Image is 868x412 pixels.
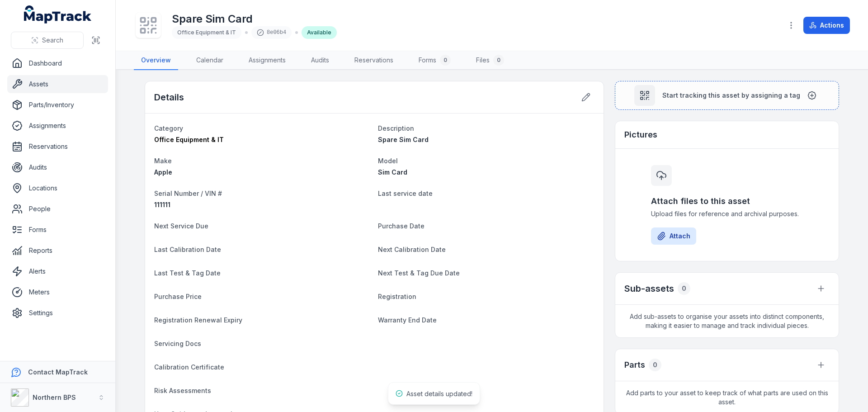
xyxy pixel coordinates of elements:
[154,136,224,143] span: Office Equipment & IT
[7,200,108,218] a: People
[154,222,208,230] span: Next Service Due
[378,222,425,230] span: Purchase Date
[493,55,504,66] div: 0
[803,17,850,34] button: Actions
[378,316,437,324] span: Warranty End Date
[7,262,108,280] a: Alerts
[154,363,224,371] span: Calibration Certificate
[7,179,108,197] a: Locations
[154,91,184,104] h2: Details
[154,269,221,277] span: Last Test & Tag Date
[7,242,108,260] a: Reports
[662,91,800,100] span: Start tracking this asset by assigning a tag
[378,136,429,143] span: Spare Sim Card
[189,51,231,70] a: Calendar
[304,51,336,70] a: Audits
[651,209,803,218] span: Upload files for reference and archival purposes.
[154,293,202,300] span: Purchase Price
[7,158,108,176] a: Audits
[378,168,407,176] span: Sim Card
[411,51,458,70] a: Forms0
[154,387,211,394] span: Risk Assessments
[7,96,108,114] a: Parts/Inventory
[7,54,108,72] a: Dashboard
[651,195,803,208] h3: Attach files to this asset
[378,246,446,253] span: Next Calibration Date
[7,304,108,322] a: Settings
[469,51,511,70] a: Files0
[651,227,696,245] button: Attach
[7,137,108,156] a: Reservations
[624,128,657,141] h3: Pictures
[154,316,242,324] span: Registration Renewal Expiry
[42,36,63,45] span: Search
[649,359,661,371] div: 0
[11,32,84,49] button: Search
[154,168,172,176] span: Apple
[154,157,172,165] span: Make
[678,282,690,295] div: 0
[177,29,236,36] span: Office Equipment & IT
[33,393,76,401] strong: Northern BPS
[378,269,460,277] span: Next Test & Tag Due Date
[378,189,433,197] span: Last service date
[624,359,645,371] h3: Parts
[154,340,201,347] span: Servicing Docs
[302,26,337,39] div: Available
[154,189,222,197] span: Serial Number / VIN #
[172,12,337,26] h1: Spare Sim Card
[28,368,88,376] strong: Contact MapTrack
[241,51,293,70] a: Assignments
[251,26,292,39] div: 8e06b4
[378,124,414,132] span: Description
[7,75,108,93] a: Assets
[440,55,451,66] div: 0
[7,117,108,135] a: Assignments
[615,305,839,337] span: Add sub-assets to organise your assets into distinct components, making it easier to manage and t...
[154,246,221,253] span: Last Calibration Date
[378,157,398,165] span: Model
[154,201,170,208] span: 111111
[7,221,108,239] a: Forms
[347,51,401,70] a: Reservations
[134,51,178,70] a: Overview
[24,5,92,24] a: MapTrack
[615,81,839,110] button: Start tracking this asset by assigning a tag
[7,283,108,301] a: Meters
[624,282,674,295] h2: Sub-assets
[406,390,472,398] span: Asset details updated!
[154,124,183,132] span: Category
[378,293,416,300] span: Registration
